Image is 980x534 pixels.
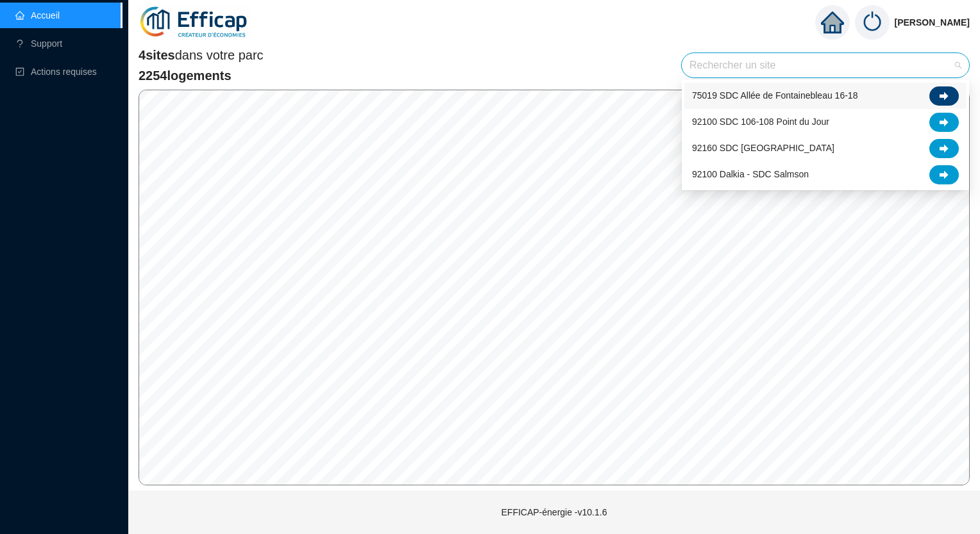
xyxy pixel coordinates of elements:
a: questionSupport [15,38,62,49]
canvas: Map [139,90,969,485]
span: dans votre parc [139,46,264,64]
div: 75019 SDC Allée de Fontainebleau 16-18 [684,83,967,109]
span: 4 sites [139,48,175,62]
span: 92100 SDC 106-108 Point du Jour [692,115,829,129]
span: [PERSON_NAME] [895,2,970,43]
span: 92100 Dalkia - SDC Salmson [692,168,809,181]
span: Actions requises [31,67,97,77]
span: 75019 SDC Allée de Fontainebleau 16-18 [692,89,857,102]
img: power [855,5,890,40]
span: EFFICAP-énergie - v10.1.6 [502,507,607,517]
a: homeAccueil [15,10,60,20]
span: 2254 logements [139,67,264,85]
div: 92100 SDC 106-108 Point du Jour [684,109,967,135]
span: home [821,11,844,34]
div: 92160 SDC La Fontaine [684,135,967,161]
div: 92100 Dalkia - SDC Salmson [684,161,967,188]
span: check-square [15,67,24,76]
span: 92160 SDC [GEOGRAPHIC_DATA] [692,142,834,155]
